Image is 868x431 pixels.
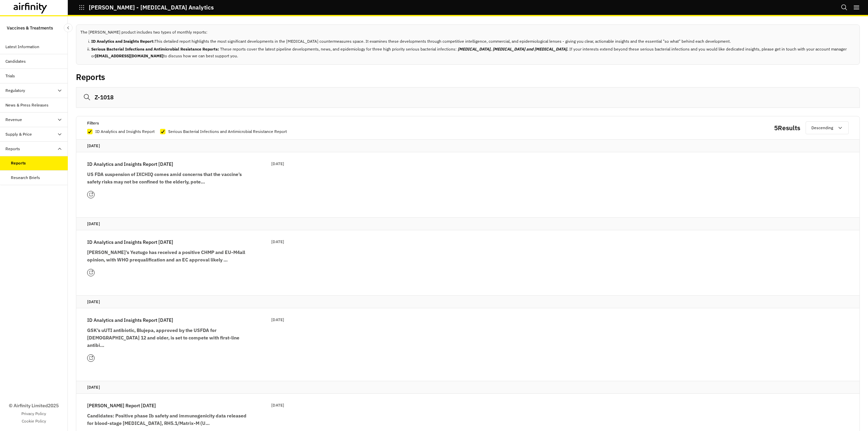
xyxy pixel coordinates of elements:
[87,119,99,127] p: Filters
[5,146,20,152] div: Reports
[87,220,849,227] p: [DATE]
[79,2,214,13] button: [PERSON_NAME] - [MEDICAL_DATA] Analytics
[91,39,155,44] b: ID Analytics and Insights Report:
[87,413,246,426] strong: Candidates: Positive phase Ib safety and immunogenicity data released for blood-stage [MEDICAL_DA...
[76,24,860,65] div: The [PERSON_NAME] product includes two types of monthly reports:
[87,171,242,185] strong: US FDA suspension of IXCHIQ comes amid concerns that the vaccine’s safety risks may not be confin...
[271,238,284,245] p: [DATE]
[5,73,15,79] div: Trials
[271,160,284,167] p: [DATE]
[91,38,855,44] li: This detailed report highlights the most significant developments in the [MEDICAL_DATA] counterme...
[271,316,284,323] p: [DATE]
[11,160,26,166] div: Reports
[87,384,849,391] p: [DATE]
[91,46,220,52] b: Serious Bacterial Infections and Antimicrobial Resistance Reports:
[841,2,848,13] button: Search
[5,131,32,137] div: Supply & Price
[87,238,173,246] p: ID Analytics and Insights Report [DATE]
[64,23,73,32] button: Close Sidebar
[7,22,53,34] p: Vaccines & Treatments
[5,44,39,50] div: Latest Information
[806,121,849,134] button: Descending
[22,418,46,424] a: Cookie Policy
[5,117,22,123] div: Revenue
[9,402,59,409] p: © Airfinity Limited 2025
[89,4,214,11] p: [PERSON_NAME] - [MEDICAL_DATA] Analytics
[87,298,849,305] p: [DATE]
[87,142,849,149] p: [DATE]
[21,411,46,417] a: Privacy Policy
[95,128,155,135] p: ID Analytics and Insights Report
[87,402,156,409] p: [PERSON_NAME] Report [DATE]
[95,53,163,58] b: [EMAIL_ADDRESS][DOMAIN_NAME]
[458,46,568,52] b: [MEDICAL_DATA], [MEDICAL_DATA] and [MEDICAL_DATA].
[87,327,239,348] strong: GSK’s uUTI antibiotic, Blujepa, approved by the USFDA for [DEMOGRAPHIC_DATA] 12 and older, is set...
[11,175,40,181] div: Research Briefs
[5,58,26,64] div: Candidates
[87,160,173,168] p: ID Analytics and Insights Report [DATE]
[87,316,173,324] p: ID Analytics and Insights Report [DATE]
[76,87,860,108] input: What are you looking for?
[91,46,855,59] li: These reports cover the latest pipeline developments, news, and epidemiology for three high prior...
[5,102,48,108] div: News & Press Releases
[271,402,284,409] p: [DATE]
[168,128,287,135] p: Serious Bacterial Infections and Antimicrobial Resistance Report
[5,87,25,94] div: Regulatory
[774,123,800,133] h2: 5 Result s
[87,249,245,263] strong: [PERSON_NAME]’s Yeztugo has received a positive CHMP and EU-M4all opinion, with WHO prequalificat...
[76,72,105,82] h2: Reports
